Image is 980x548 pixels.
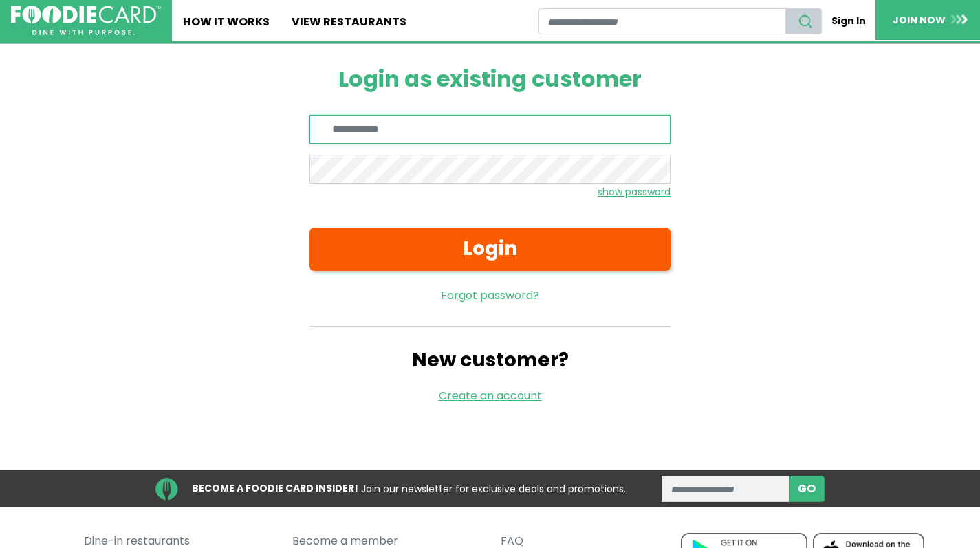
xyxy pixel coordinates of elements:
[538,8,786,34] input: restaurant search
[785,8,822,34] button: search
[309,287,671,304] a: Forgot password?
[598,185,671,199] small: show password
[789,476,825,502] button: subscribe
[309,349,671,372] h2: New customer?
[11,6,161,36] img: FoodieCard; Eat, Drink, Save, Donate
[309,66,671,92] h1: Login as existing customer
[361,482,626,496] span: Join our newsletter for exclusive deals and promotions.
[439,388,542,404] a: Create an account
[309,228,671,271] button: Login
[822,8,875,34] a: Sign In
[662,476,790,502] input: enter email address
[192,481,358,495] strong: BECOME A FOODIE CARD INSIDER!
